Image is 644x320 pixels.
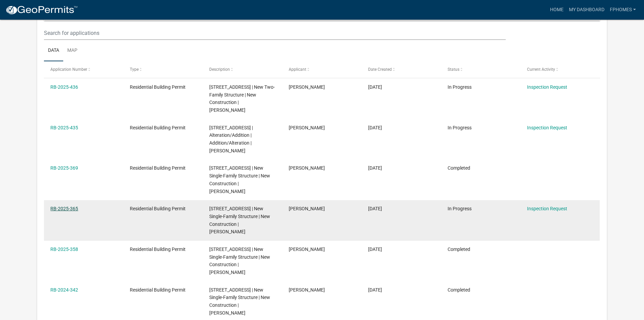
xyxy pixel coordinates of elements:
span: Applicant [289,67,306,72]
datatable-header-cell: Type [123,61,203,78]
datatable-header-cell: Applicant [282,61,362,78]
datatable-header-cell: Application Number [44,61,123,78]
datatable-header-cell: Date Created [362,61,441,78]
span: Status [448,67,459,72]
span: 08/05/2025 [368,125,382,130]
span: Thomas L. Rosenbarger Sr. [289,247,325,252]
span: 306 HAMPTON COURT Lot Number: 17 | New Single-Family Structure | New Construction | thomas lee ro... [209,206,270,234]
span: Residential Building Permit [130,84,186,90]
span: Completed [448,287,470,293]
span: 304 HAMPTON COURT Lot Number: 104 | New Single-Family Structure | New Construction | thomas lee r... [209,287,270,316]
span: Date Created [368,67,392,72]
a: RB-2025-369 [50,165,78,171]
span: Application Number [50,67,87,72]
a: Data [44,40,63,62]
span: 12/05/2024 [368,287,382,293]
span: 03/06/2025 [368,165,382,171]
span: Completed [448,165,470,171]
span: Residential Building Permit [130,125,186,130]
span: Thomas L. Rosenbarger Sr. [289,165,325,171]
a: RB-2025-365 [50,206,78,211]
a: Inspection Request [527,125,567,130]
span: Type [130,67,139,72]
span: Thomas L. Rosenbarger Sr. [289,206,325,211]
datatable-header-cell: Description [203,61,282,78]
span: 310 HAMPTON COURT Lot Number: 101 | New Single-Family Structure | New Construction | thomas lee r... [209,247,270,275]
span: 211 LEVEL STREET Lot Number: 004 | New Two-Family Structure | New Construction | Thomas Rosenbarger [209,84,275,113]
a: Map [63,40,81,62]
a: My Dashboard [566,3,607,16]
span: Completed [448,247,470,252]
a: Inspection Request [527,84,567,90]
span: Residential Building Permit [130,287,186,293]
span: 03/02/2025 [368,206,382,211]
a: Home [547,3,566,16]
span: 08/05/2025 [368,84,382,90]
a: RB-2025-435 [50,125,78,130]
a: RB-2024-342 [50,287,78,293]
a: FPHomes [607,3,639,16]
span: Thomas L. Rosenbarger Sr. [289,84,325,90]
span: In Progress [448,206,472,211]
input: Search for applications [44,26,505,40]
a: RB-2025-358 [50,247,78,252]
span: 1313 WATER STREET Lot Number: 346 / 347 | Alteration/Addition | Addition/Alteration | THomas Rose... [209,125,253,153]
span: Thomas L. Rosenbarger Sr. [289,287,325,293]
span: Description [209,67,230,72]
span: Residential Building Permit [130,165,186,171]
span: Current Activity [527,67,555,72]
span: Thomas L. Rosenbarger Sr. [289,125,325,130]
span: Residential Building Permit [130,206,186,211]
datatable-header-cell: Status [441,61,520,78]
span: In Progress [448,125,472,130]
span: 01/29/2025 [368,247,382,252]
a: Inspection Request [527,206,567,211]
a: RB-2025-436 [50,84,78,90]
span: Residential Building Permit [130,247,186,252]
datatable-header-cell: Current Activity [520,61,600,78]
span: In Progress [448,84,472,90]
span: 308 HAMPTON COURT Lot Number: 102 | New Single-Family Structure | New Construction | thomas lee r... [209,165,270,194]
